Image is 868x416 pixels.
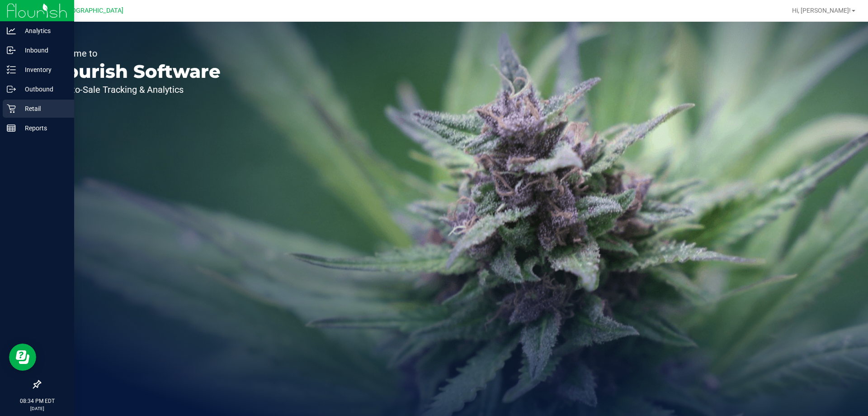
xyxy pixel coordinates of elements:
[16,103,70,114] p: Retail
[16,25,70,36] p: Analytics
[4,397,70,405] p: 08:34 PM EDT
[61,7,123,14] span: [GEOGRAPHIC_DATA]
[792,7,851,14] span: Hi, [PERSON_NAME]!
[16,123,70,134] p: Reports
[49,49,221,58] p: Welcome to
[7,46,16,55] inline-svg: Inbound
[9,344,36,371] iframe: Resource center
[16,45,70,56] p: Inbound
[7,85,16,94] inline-svg: Outbound
[16,84,70,95] p: Outbound
[7,104,16,113] inline-svg: Retail
[49,85,221,94] p: Seed-to-Sale Tracking & Analytics
[7,26,16,35] inline-svg: Analytics
[49,62,221,81] p: Flourish Software
[4,405,70,412] p: [DATE]
[7,124,16,133] inline-svg: Reports
[16,64,70,75] p: Inventory
[7,65,16,74] inline-svg: Inventory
